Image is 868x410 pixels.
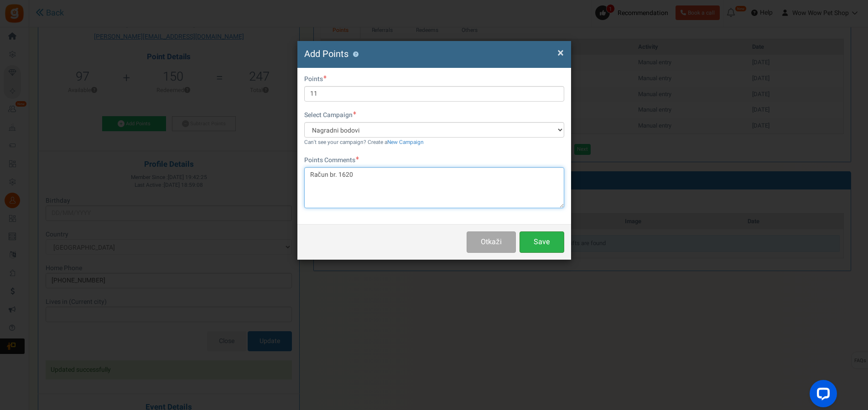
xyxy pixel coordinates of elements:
[387,138,424,146] a: New Campaign
[304,75,327,84] label: Points
[353,51,359,57] button: ?
[304,111,356,120] label: Select Campaign
[557,44,564,61] span: ×
[304,138,424,146] small: Can't see your campaign? Create a
[467,231,515,253] button: Otkaži
[304,47,348,61] span: Add Points
[304,156,359,165] label: Points Comments
[520,231,564,253] button: Save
